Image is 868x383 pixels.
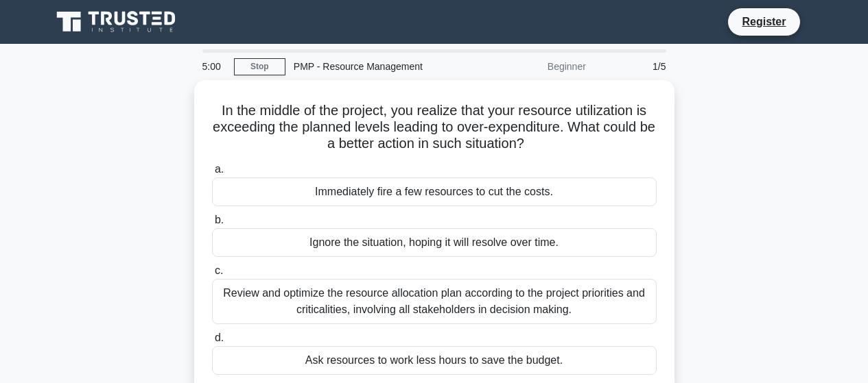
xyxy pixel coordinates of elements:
[212,346,657,375] div: Ask resources to work less hours to save the budget.
[234,58,285,75] a: Stop
[215,214,224,225] span: b.
[212,228,657,257] div: Ignore the situation, hoping it will resolve over time.
[215,332,224,343] span: d.
[215,163,224,175] span: a.
[212,279,657,324] div: Review and optimize the resource allocation plan according to the project priorities and critical...
[474,53,594,80] div: Beginner
[211,102,658,153] h5: In the middle of the project, you realize that your resource utilization is exceeding the planned...
[734,13,794,30] a: Register
[215,264,223,276] span: c.
[212,177,657,206] div: Immediately fire a few resources to cut the costs.
[194,53,234,80] div: 5:00
[594,53,675,80] div: 1/5
[285,53,474,80] div: PMP - Resource Management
